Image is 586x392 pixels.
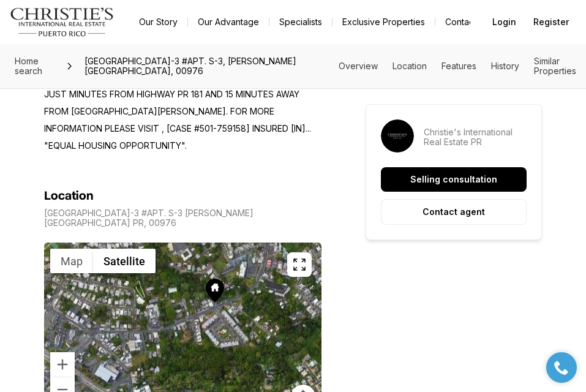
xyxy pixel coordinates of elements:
[80,51,339,81] span: [GEOGRAPHIC_DATA]-3 #APT. S-3, [PERSON_NAME][GEOGRAPHIC_DATA], 00976
[332,13,435,31] a: Exclusive Properties
[435,13,499,31] button: Contact Us
[339,56,576,76] nav: Page section menu
[381,199,527,225] button: Contact agent
[15,56,42,76] span: Home search
[485,10,524,34] button: Login
[44,189,94,203] h4: Location
[44,208,321,228] p: [GEOGRAPHIC_DATA]-3 #APT. S-3 [PERSON_NAME][GEOGRAPHIC_DATA] PR, 00976
[393,61,427,71] a: Skip to: Location
[424,127,527,147] p: Christie's International Real Estate PR
[381,167,527,192] button: Selling consultation
[188,13,269,31] a: Our Advantage
[492,17,516,27] span: Login
[339,61,378,71] a: Skip to: Overview
[93,249,156,273] button: Show satellite imagery
[491,61,519,71] a: Skip to: History
[50,352,75,377] button: Zoom in
[50,249,93,273] button: Show street map
[10,7,115,37] img: logo
[423,207,485,217] p: Contact agent
[129,13,187,31] a: Our Story
[441,61,476,71] a: Skip to: Features
[10,51,60,81] a: Home search
[526,10,576,34] button: Register
[269,13,332,31] a: Specialists
[534,56,576,76] a: Skip to: Similar Properties
[533,17,569,27] span: Register
[44,34,321,154] p: GREAT 3 BEDROOMS AND 2 BATHROOMS APARTMENTS LOCATED IN [GEOGRAPHIC_DATA] IN [PERSON_NAME][GEOGRAP...
[410,175,497,184] p: Selling consultation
